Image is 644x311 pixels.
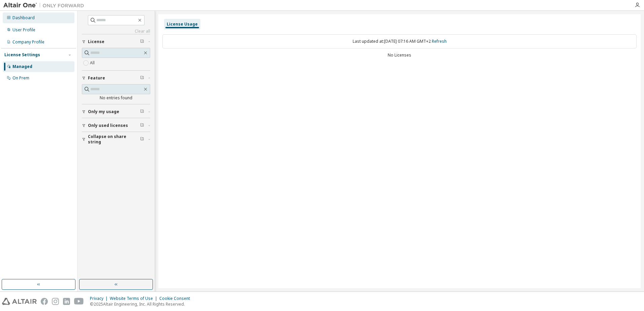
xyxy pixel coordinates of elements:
[90,301,194,307] p: © 2025 Altair Engineering, Inc. All Rights Reserved.
[90,59,96,67] label: All
[82,104,150,119] button: Only my usage
[167,22,198,27] div: License Usage
[162,34,637,48] div: Last updated at: [DATE] 07:16 AM GMT+2
[12,27,35,33] div: User Profile
[63,298,70,305] img: linkedin.svg
[88,109,119,114] span: Only my usage
[82,132,150,147] button: Collapse on share string
[88,123,128,128] span: Only used licenses
[82,95,150,101] div: No entries found
[90,296,110,301] div: Privacy
[88,134,140,145] span: Collapse on share string
[82,71,150,85] button: Feature
[140,123,144,128] span: Clear filter
[74,298,84,305] img: youtube.svg
[82,29,150,34] a: Clear all
[162,53,637,58] div: No Licenses
[82,118,150,133] button: Only used licenses
[159,296,194,301] div: Cookie Consent
[12,64,32,69] div: Managed
[4,52,40,58] div: License Settings
[12,75,29,81] div: On Prem
[140,137,144,142] span: Clear filter
[140,109,144,114] span: Clear filter
[140,39,144,44] span: Clear filter
[82,34,150,49] button: License
[88,75,105,81] span: Feature
[110,296,159,301] div: Website Terms of Use
[52,298,59,305] img: instagram.svg
[88,39,104,44] span: License
[2,298,37,305] img: altair_logo.svg
[140,75,144,81] span: Clear filter
[12,15,35,21] div: Dashboard
[41,298,48,305] img: facebook.svg
[12,39,44,45] div: Company Profile
[3,2,88,9] img: Altair One
[432,38,447,44] a: Refresh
